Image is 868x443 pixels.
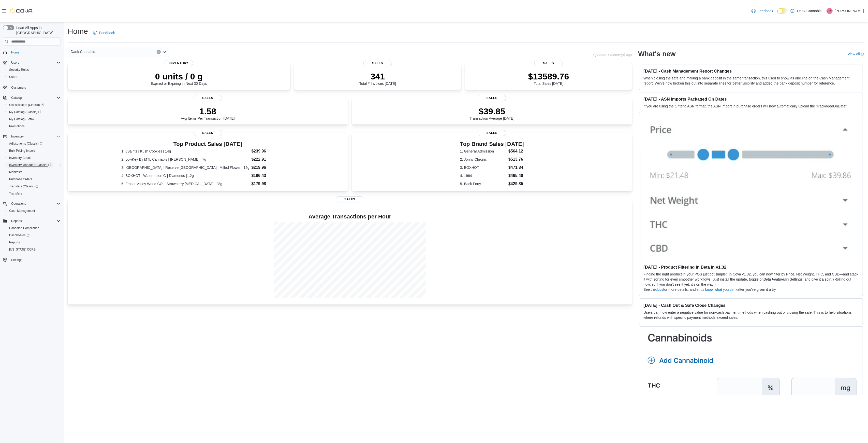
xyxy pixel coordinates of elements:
p: 0 units / 0 g [151,71,207,81]
a: Inventory Manager (Classic) [5,161,63,169]
span: Settings [11,258,22,262]
dt: 4. BOXHOT | Watermelon G | Diamonds |1.2g [121,173,249,178]
button: Reports [1,217,63,225]
h3: [DATE] - ASN Imports Packaged On Dates [643,96,859,102]
span: Adjustments (Classic) [9,142,42,146]
dt: 4. 1964 [460,173,506,178]
dd: $222.91 [252,156,294,162]
span: Feedback [99,30,115,35]
span: Canadian Compliance [9,226,39,230]
button: Users [1,59,63,66]
a: Bulk Pricing Import [7,148,37,154]
a: [US_STATE] CCRS [7,246,38,253]
button: Cash Management [5,207,63,214]
button: Open list of options [162,50,166,54]
span: Settings [9,257,61,263]
span: Inventory Manager (Classic) [7,162,61,168]
a: docs [656,287,664,292]
p: When closing the safe and making a bank deposit in the same transaction, this used to show as one... [643,76,859,86]
p: Updated 1 minute(s) ago [593,53,632,57]
dt: 1. 3Saints | Kush Cookies | 14g [121,149,249,154]
span: Transfers (Classic) [9,184,38,188]
p: Users can now enter a negative value for non-cash payment methods when cashing out or closing the... [643,310,859,320]
button: Reports [9,218,24,224]
dt: 2. Jonny Chronic [460,157,506,162]
span: My Catalog (Classic) [9,110,41,114]
span: Feedback [758,8,773,13]
h4: Average Transactions per Hour [72,214,628,220]
dd: $429.85 [508,181,524,187]
span: Load All Apps in [GEOGRAPHIC_DATA] [14,25,61,35]
button: Settings [1,256,63,264]
span: Washington CCRS [7,246,61,253]
button: Security Roles [5,66,63,73]
span: Security Roles [9,68,29,72]
span: Cash Management [9,209,35,213]
button: Reports [5,239,63,246]
a: Transfers (Classic) [7,183,40,189]
a: Adjustments (Classic) [5,140,63,147]
dd: $219.96 [252,164,294,171]
a: My Catalog (Classic) [5,108,63,116]
a: Promotions [7,123,27,129]
dd: $196.43 [252,173,294,179]
span: Dashboards [9,233,30,237]
span: Reports [7,239,61,245]
span: Dashboards [7,232,61,238]
p: [PERSON_NAME] [835,8,864,14]
dt: 3. [GEOGRAPHIC_DATA] | Reserve [GEOGRAPHIC_DATA] | Milled Flower | 14g [121,165,249,170]
button: Catalog [9,95,24,101]
a: Reports [7,239,22,245]
a: Dashboards [5,232,63,239]
span: Customers [11,86,26,90]
a: Security Roles [7,67,31,73]
span: Home [11,50,19,54]
span: Reports [9,218,61,224]
span: Users [9,75,17,79]
a: Feedback [91,28,117,38]
input: Dark Mode [777,8,788,14]
a: Inventory Manager (Classic) [7,162,53,168]
h3: Top Brand Sales [DATE] [460,141,524,147]
h3: [DATE] - Product Filtering in Beta in v1.32 [643,265,859,270]
button: Users [9,60,21,66]
span: Adjustments (Classic) [7,141,61,147]
button: Manifests [5,169,63,176]
span: Operations [11,202,26,206]
div: Expired or Expiring in Next 30 Days [151,71,207,86]
span: Transfers [9,191,22,196]
img: Cova [10,8,33,13]
p: Dank Cannabis [797,8,821,14]
span: Customers [9,84,61,90]
button: Purchase Orders [5,176,63,183]
dd: $239.96 [252,148,294,154]
span: Dank Cannabis [71,49,95,55]
span: Reports [9,240,20,244]
button: Transfers [5,190,63,197]
h3: Top Product Sales [DATE] [121,141,294,147]
span: Users [9,60,61,66]
span: Inventory [11,134,24,139]
div: Arshi Kalkat [827,8,833,14]
p: See the for more details, and after you’ve given it a try. [643,287,859,292]
p: $13589.76 [528,71,569,81]
span: Operations [9,201,61,207]
button: Clear input [157,50,161,54]
button: Catalog [1,94,63,101]
a: Cash Management [7,208,37,214]
span: Reports [11,219,22,223]
a: let us know what you think [696,287,737,292]
button: Canadian Compliance [5,225,63,232]
span: Inventory [9,133,61,140]
span: Sales [363,60,392,66]
span: Promotions [9,124,25,128]
span: My Catalog (Beta) [9,117,34,121]
span: Inventory Count [9,156,31,160]
a: Users [7,74,19,80]
span: Catalog [9,95,61,101]
span: Transfers [7,190,61,197]
div: Total Sales [DATE] [528,71,569,86]
dt: 5. Back Forty [460,181,506,186]
span: Security Roles [7,67,61,73]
